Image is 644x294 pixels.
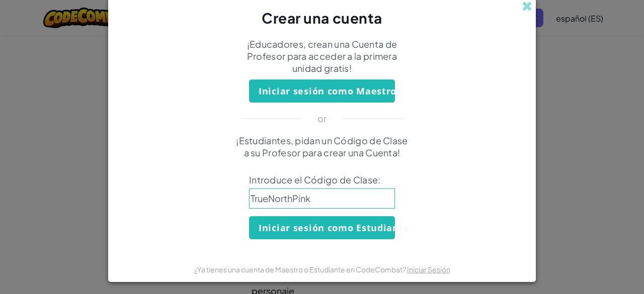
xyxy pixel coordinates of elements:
[262,9,382,27] span: Crear una cuenta
[317,113,327,125] p: or
[249,216,395,239] button: Iniciar sesión como Estudiante
[249,174,395,186] span: Introduce el Código de Clase:
[234,38,410,74] p: ¡Educadores, crean una Cuenta de Profesor para acceder a la primera unidad gratis!
[249,79,395,103] button: Iniciar sesión como Maestro
[407,265,450,274] a: Iniciar Sesión
[234,135,410,159] p: ¡Estudiantes, pidan un Código de Clase a su Profesor para crear una Cuenta!
[194,265,407,274] span: ¿Ya tienes una cuenta de Maestro o Estudiante en CodeCombat?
